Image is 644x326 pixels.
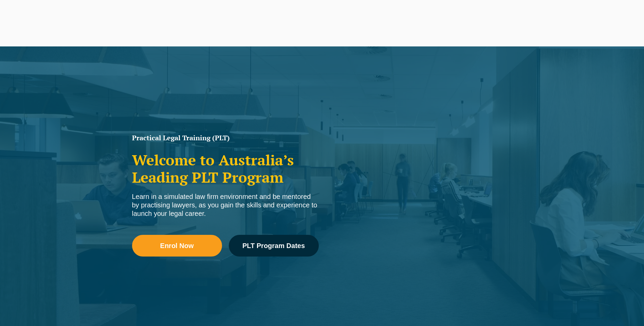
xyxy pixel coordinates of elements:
[160,242,194,249] span: Enrol Now
[132,151,319,186] h2: Welcome to Australia’s Leading PLT Program
[242,242,305,249] span: PLT Program Dates
[229,235,319,257] a: PLT Program Dates
[132,192,319,218] div: Learn in a simulated law firm environment and be mentored by practising lawyers, as you gain the ...
[132,235,222,257] a: Enrol Now
[132,135,319,141] h1: Practical Legal Training (PLT)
